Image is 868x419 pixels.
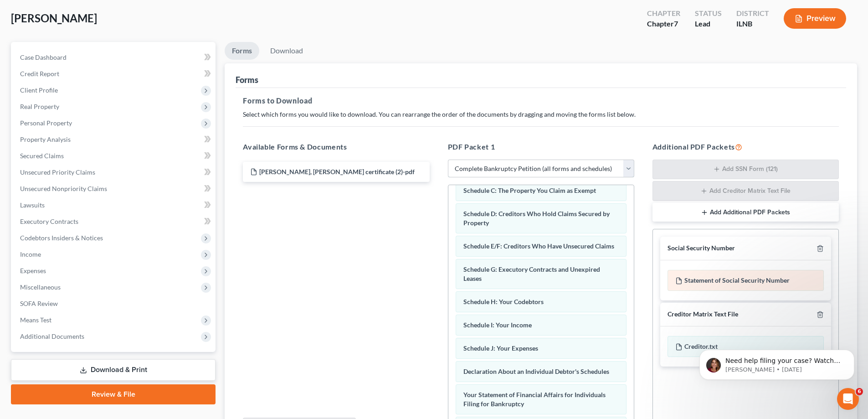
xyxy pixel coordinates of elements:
[448,141,634,152] h5: PDF Packet 1
[243,141,429,152] h5: Available Forms & Documents
[463,265,600,282] span: Schedule G: Executory Contracts and Unexpired Leases
[20,201,45,209] span: Lawsuits
[784,8,846,29] button: Preview
[463,344,538,352] span: Schedule J: Your Expenses
[11,359,216,381] a: Download & Print
[236,74,258,85] div: Forms
[736,19,769,29] div: ILNB
[20,119,72,127] span: Personal Property
[463,186,596,194] span: Schedule C: The Property You Claim as Exempt
[20,70,59,78] span: Credit Report
[20,316,51,324] span: Means Test
[259,168,415,176] span: [PERSON_NAME], [PERSON_NAME] certificate (2)-pdf
[463,210,610,227] span: Schedule D: Creditors Who Hold Claims Secured by Property
[856,388,863,395] span: 6
[463,321,532,329] span: Schedule I: Your Income
[695,19,722,29] div: Lead
[20,168,95,176] span: Unsecured Priority Claims
[20,250,41,258] span: Income
[13,181,216,197] a: Unsecured Nonpriority Claims
[20,103,59,110] span: Real Property
[20,283,61,291] span: Miscellaneous
[463,391,606,408] span: Your Statement of Financial Affairs for Individuals Filing for Bankruptcy
[463,242,614,250] span: Schedule E/F: Creditors Who Have Unsecured Claims
[652,203,839,222] button: Add Additional PDF Packets
[647,19,680,29] div: Chapter
[243,95,839,106] h5: Forms to Download
[225,42,259,60] a: Forms
[243,110,839,119] p: Select which forms you would like to download. You can rearrange the order of the documents by dr...
[20,135,71,143] span: Property Analysis
[20,217,78,225] span: Executory Contracts
[20,234,103,242] span: Codebtors Insiders & Notices
[695,8,722,19] div: Status
[652,160,839,180] button: Add SSN Form (121)
[20,185,107,192] span: Unsecured Nonpriority Claims
[686,331,868,394] iframe: Intercom notifications message
[13,49,216,66] a: Case Dashboard
[11,11,97,25] span: [PERSON_NAME]
[668,336,824,357] div: Creditor.txt
[20,152,64,160] span: Secured Claims
[837,388,859,410] iframe: Intercom live chat
[668,310,738,319] div: Creditor Matrix Text File
[20,267,46,274] span: Expenses
[463,367,609,375] span: Declaration About an Individual Debtor's Schedules
[668,270,824,291] div: Statement of Social Security Number
[652,181,839,201] button: Add Creditor Matrix Text File
[11,384,216,404] a: Review & File
[263,42,310,60] a: Download
[20,332,84,340] span: Additional Documents
[13,66,216,82] a: Credit Report
[20,53,67,61] span: Case Dashboard
[20,86,58,94] span: Client Profile
[13,131,216,148] a: Property Analysis
[13,148,216,164] a: Secured Claims
[674,19,678,28] span: 7
[668,244,735,253] div: Social Security Number
[20,300,58,307] span: SOFA Review
[652,141,839,152] h5: Additional PDF Packets
[736,8,769,19] div: District
[13,197,216,213] a: Lawsuits
[463,298,544,305] span: Schedule H: Your Codebtors
[13,295,216,312] a: SOFA Review
[13,164,216,181] a: Unsecured Priority Claims
[13,213,216,230] a: Executory Contracts
[647,8,680,19] div: Chapter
